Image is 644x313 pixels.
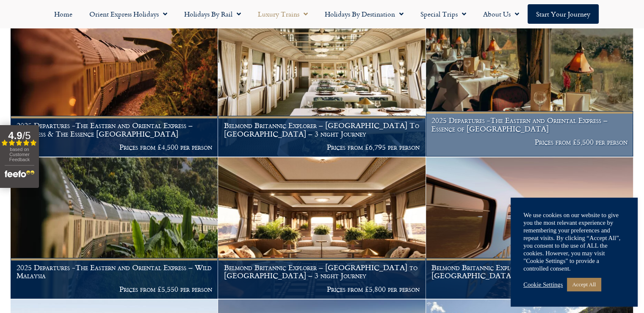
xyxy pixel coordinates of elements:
[523,281,563,288] a: Cookie Settings
[249,4,316,24] a: Luxury Trains
[224,121,420,138] h1: Belmond Britannic Explorer – [GEOGRAPHIC_DATA] To [GEOGRAPHIC_DATA] – 3 night Journey
[224,263,420,280] h1: Belmond Britannic Explorer – [GEOGRAPHIC_DATA] to [GEOGRAPHIC_DATA] – 3 night Journey
[224,143,420,151] p: Prices from £6,795 per person
[11,157,218,299] a: 2025 Departures -The Eastern and Oriental Express – Wild Malaysia Prices from £5,550 per person
[176,4,249,24] a: Holidays by Rail
[4,4,640,24] nav: Menu
[431,285,627,293] p: Prices from £5,800 per person
[17,143,212,151] p: Prices from £4,500 per person
[316,4,412,24] a: Holidays by Destination
[224,285,420,293] p: Prices from £5,800 per person
[218,16,426,157] a: Belmond Britannic Explorer – [GEOGRAPHIC_DATA] To [GEOGRAPHIC_DATA] – 3 night Journey Prices from...
[426,16,633,157] a: 2025 Departures -The Eastern and Oriental Express – Essence of [GEOGRAPHIC_DATA] Prices from £5,5...
[528,4,599,24] a: Start your Journey
[426,157,633,299] a: Belmond Britannic Explorer – [GEOGRAPHIC_DATA] To [GEOGRAPHIC_DATA] – 3 night Journey Prices from...
[475,4,528,24] a: About Us
[11,16,218,157] a: 2025 Departures -The Eastern and Oriental Express – Wellness & The Essence [GEOGRAPHIC_DATA] Pric...
[412,4,475,24] a: Special Trips
[567,278,601,291] a: Accept All
[17,121,212,138] h1: 2025 Departures -The Eastern and Oriental Express – Wellness & The Essence [GEOGRAPHIC_DATA]
[431,116,627,133] h1: 2025 Departures -The Eastern and Oriental Express – Essence of [GEOGRAPHIC_DATA]
[81,4,176,24] a: Orient Express Holidays
[523,211,625,272] div: We use cookies on our website to give you the most relevant experience by remembering your prefer...
[431,138,627,146] p: Prices from £5,500 per person
[431,263,627,280] h1: Belmond Britannic Explorer – [GEOGRAPHIC_DATA] To [GEOGRAPHIC_DATA] – 3 night Journey
[17,263,212,280] h1: 2025 Departures -The Eastern and Oriental Express – Wild Malaysia
[46,4,81,24] a: Home
[17,285,212,293] p: Prices from £5,550 per person
[218,157,426,299] a: Belmond Britannic Explorer – [GEOGRAPHIC_DATA] to [GEOGRAPHIC_DATA] – 3 night Journey Prices from...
